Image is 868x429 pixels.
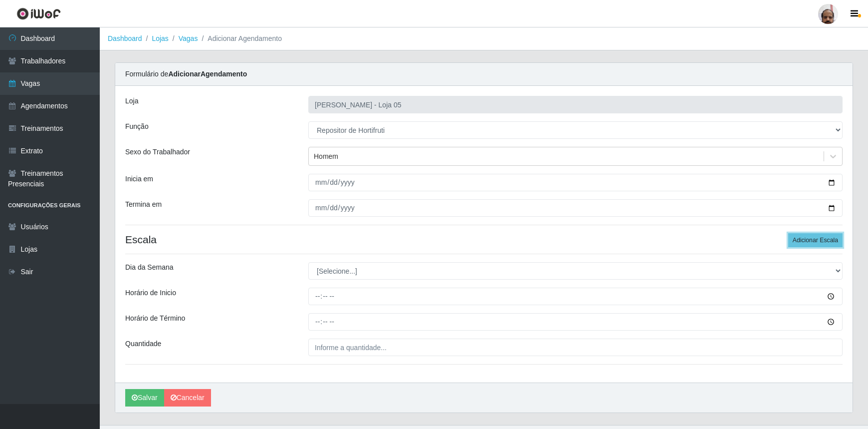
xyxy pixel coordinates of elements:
nav: breadcrumb [100,27,868,50]
strong: Adicionar Agendamento [168,70,247,78]
label: Função [125,121,149,132]
input: 00:00 [308,313,843,331]
h4: Escala [125,233,843,246]
input: 00/00/0000 [308,199,843,217]
label: Horário de Término [125,313,185,324]
div: Formulário de [115,63,853,86]
img: CoreUI Logo [16,7,61,20]
label: Quantidade [125,339,161,349]
label: Horário de Inicio [125,288,176,298]
label: Termina em [125,199,162,210]
input: 00:00 [308,288,843,305]
button: Salvar [125,389,164,407]
div: Homem [314,151,338,162]
input: 00/00/0000 [308,174,843,191]
input: Informe a quantidade... [308,339,843,356]
a: Cancelar [164,389,211,407]
a: Vagas [179,34,198,42]
label: Dia da Semana [125,262,174,273]
label: Inicia em [125,174,153,184]
label: Loja [125,96,138,106]
label: Sexo do Trabalhador [125,147,190,157]
li: Adicionar Agendamento [198,33,282,44]
a: Dashboard [108,34,142,42]
button: Adicionar Escala [788,233,843,247]
a: Lojas [152,34,168,42]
